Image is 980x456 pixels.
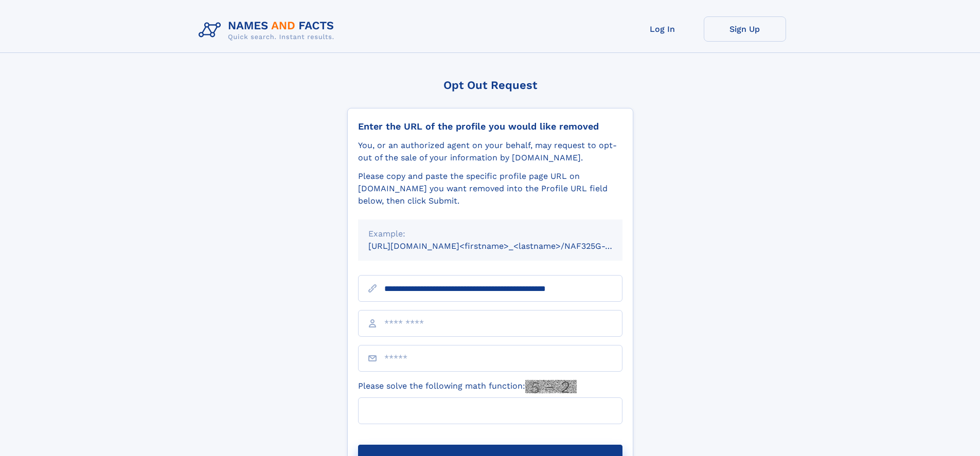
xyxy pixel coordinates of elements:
[358,170,622,207] div: Please copy and paste the specific profile page URL on [DOMAIN_NAME] you want removed into the Pr...
[358,139,622,164] div: You, or an authorized agent on your behalf, may request to opt-out of the sale of your informatio...
[347,79,633,92] div: Opt Out Request
[194,16,343,44] img: Logo Names and Facts
[358,121,622,132] div: Enter the URL of the profile you would like removed
[358,380,577,393] label: Please solve the following math function:
[368,228,612,240] div: Example:
[704,16,786,42] a: Sign Up
[621,16,704,42] a: Log In
[368,241,642,251] small: [URL][DOMAIN_NAME]<firstname>_<lastname>/NAF325G-xxxxxxxx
